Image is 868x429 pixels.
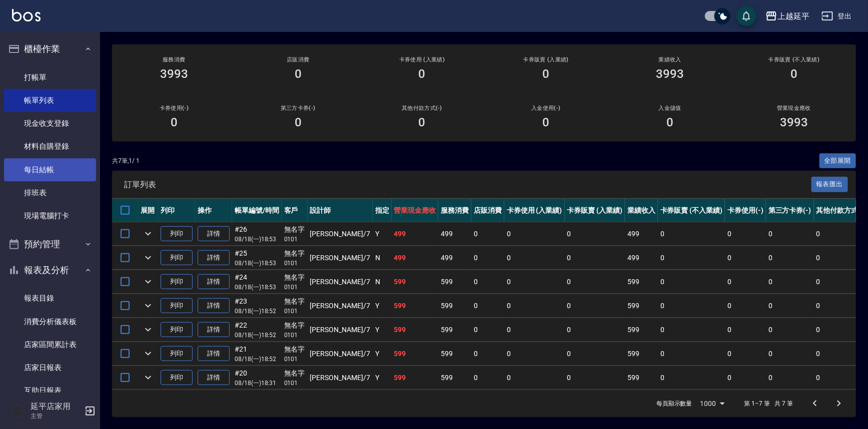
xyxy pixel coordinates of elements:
[308,270,373,294] td: [PERSON_NAME] /7
[232,342,282,366] td: #21
[761,6,813,26] button: 上越延平
[141,274,156,289] button: expand row
[625,366,658,390] td: 599
[471,222,504,246] td: 0
[4,66,96,89] a: 打帳單
[141,298,156,313] button: expand row
[373,318,392,342] td: Y
[542,115,549,129] h3: 0
[235,307,279,316] p: 08/18 (一) 18:52
[542,67,549,81] h3: 0
[158,199,195,222] th: 列印
[392,294,439,318] td: 599
[198,250,230,266] a: 詳情
[438,342,471,366] td: 599
[161,298,193,314] button: 列印
[161,250,193,266] button: 列印
[284,331,305,340] p: 0101
[4,158,96,181] a: 每日結帳
[284,368,305,379] div: 無名字
[284,259,305,268] p: 0101
[372,56,472,63] h2: 卡券使用 (入業績)
[373,342,392,366] td: Y
[372,105,472,111] h2: 其他付款方式(-)
[235,283,279,292] p: 08/18 (一) 18:53
[141,322,156,337] button: expand row
[295,67,302,81] h3: 0
[780,115,808,129] h3: 3993
[232,222,282,246] td: #26
[438,294,471,318] td: 599
[4,333,96,356] a: 店家區間累計表
[766,342,814,366] td: 0
[419,115,426,129] h3: 0
[235,379,279,388] p: 08/18 (一) 18:31
[471,246,504,270] td: 0
[504,246,565,270] td: 0
[373,246,392,270] td: N
[656,67,684,81] h3: 3993
[308,366,373,390] td: [PERSON_NAME] /7
[504,270,565,294] td: 0
[471,342,504,366] td: 0
[620,56,720,63] h2: 業績收入
[565,246,625,270] td: 0
[141,370,156,385] button: expand row
[658,270,725,294] td: 0
[198,298,230,314] a: 詳情
[565,270,625,294] td: 0
[438,318,471,342] td: 599
[284,320,305,331] div: 無名字
[471,270,504,294] td: 0
[138,199,158,222] th: 展開
[438,222,471,246] td: 499
[766,246,814,270] td: 0
[161,322,193,338] button: 列印
[373,294,392,318] td: Y
[625,246,658,270] td: 499
[141,346,156,361] button: expand row
[141,226,156,241] button: expand row
[124,56,224,63] h3: 服務消費
[438,366,471,390] td: 599
[744,56,844,63] h2: 卡券販賣 (不入業績)
[725,318,766,342] td: 0
[232,318,282,342] td: #22
[666,115,673,129] h3: 0
[392,270,439,294] td: 599
[373,199,392,222] th: 指定
[744,399,793,408] p: 第 1–7 筆 共 7 筆
[232,270,282,294] td: #24
[235,355,279,364] p: 08/18 (一) 18:52
[625,294,658,318] td: 599
[4,231,96,257] button: 預約管理
[8,401,28,421] img: Person
[811,177,848,192] button: 報表匯出
[161,274,193,290] button: 列印
[438,270,471,294] td: 599
[471,366,504,390] td: 0
[308,222,373,246] td: [PERSON_NAME] /7
[284,355,305,364] p: 0101
[198,322,230,338] a: 詳情
[725,199,766,222] th: 卡券使用(-)
[4,310,96,333] a: 消費分析儀表板
[161,226,193,242] button: 列印
[504,318,565,342] td: 0
[284,296,305,307] div: 無名字
[625,222,658,246] td: 499
[284,248,305,259] div: 無名字
[235,259,279,268] p: 08/18 (一) 18:53
[496,105,596,111] h2: 入金使用(-)
[656,399,692,408] p: 每頁顯示數量
[392,199,439,222] th: 營業現金應收
[171,115,178,129] h3: 0
[744,105,844,111] h2: 營業現金應收
[725,270,766,294] td: 0
[4,379,96,402] a: 互助日報表
[504,366,565,390] td: 0
[766,199,814,222] th: 第三方卡券(-)
[392,222,439,246] td: 499
[31,412,82,421] p: 主管
[658,342,725,366] td: 0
